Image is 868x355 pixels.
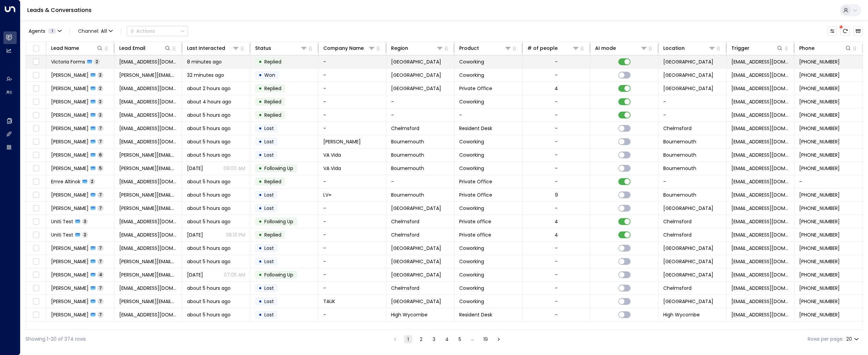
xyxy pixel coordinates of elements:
span: +447535867936 [799,98,840,105]
span: Lost [264,258,274,265]
span: +447989148601 [799,58,840,65]
span: Toggle select row [32,138,40,146]
div: Last Interacted [187,44,225,52]
span: 1 [48,28,56,34]
div: 4 [555,85,558,92]
span: Twickenham [663,58,713,65]
span: valeriuflorescu16@gmail.com [119,245,177,252]
div: • [259,149,262,161]
span: +447854315868 [799,205,840,212]
span: York [391,258,441,265]
td: - [319,55,387,68]
button: Go to next page [495,335,503,343]
span: 7 [97,125,104,131]
div: - [555,72,558,79]
span: Deborah Richardson [51,205,89,212]
span: about 5 hours ago [187,191,231,198]
span: 7 [97,139,104,144]
span: Chelmsford [663,285,692,292]
td: - [319,308,387,321]
div: Status [255,44,271,52]
span: Charlie Pipe [51,112,89,118]
span: charliepipe14@gmail.com [119,112,177,118]
span: Toggle select row [32,98,40,106]
div: Lead Name [51,44,103,52]
span: janemurphy2194@gmail.com [119,125,177,132]
span: All [101,28,107,34]
span: Chelmsford [391,125,419,132]
span: about 5 hours ago [187,245,231,252]
span: noreply@notifications.hubspot.com [731,138,790,145]
span: Bournemouth [391,138,424,145]
div: • [259,56,262,68]
span: emily.raffell@googlemail.com [119,165,177,172]
span: +447989480263 [799,271,840,278]
span: Chelmsford [391,285,419,292]
td: - [319,228,387,241]
div: Product [459,44,511,52]
span: Toggle select row [32,204,40,213]
button: Agents1 [26,26,64,36]
button: Go to page 4 [443,335,451,343]
button: Archived Leads [853,26,863,36]
span: Lost [264,205,274,212]
span: Bournemouth [663,191,696,198]
div: - [555,152,558,158]
span: Private Office [459,85,492,92]
div: • [259,216,262,227]
span: 7 [97,258,104,264]
span: Emma Roff [51,138,89,145]
span: Lost [264,152,274,158]
button: Go to page 19 [482,335,490,343]
td: - [319,122,387,135]
p: 07:05 AM [224,271,245,278]
span: +447725622406 [799,245,840,252]
span: York [391,205,441,212]
span: Bournemouth [391,165,424,172]
span: Toggle select row [32,111,40,119]
div: Status [255,44,307,52]
span: charliepipe14@gmail.com [119,98,177,105]
span: noreply@notifications.hubspot.com [731,85,790,92]
span: Emily-jane Raffell [51,165,89,172]
span: +447398457071 [799,165,840,172]
td: - [319,268,387,281]
span: Aug 18, 2025 [187,231,203,238]
span: VA Vida [323,152,341,158]
td: - [319,175,387,188]
span: Lost [264,125,274,132]
span: emily.raffell@googlemail.com [119,152,177,158]
span: 2 [82,232,88,238]
span: +353876904980 [799,125,840,132]
td: - [319,69,387,82]
span: about 5 hours ago [187,178,231,185]
span: Jane Murphy [51,125,89,132]
span: Toggle select row [32,84,40,93]
span: Toggle select row [32,244,40,253]
span: 5 [97,165,104,171]
span: Twickenham [391,58,441,65]
div: • [259,162,262,174]
span: Twickenham [663,245,713,252]
span: Uniti Test [51,231,73,238]
div: Button group with a nested menu [127,26,188,36]
div: • [259,256,262,267]
p: 08:00 AM [223,165,245,172]
span: Coworking [459,205,484,212]
span: Coworking [459,165,484,172]
span: about 5 hours ago [187,285,231,292]
button: Go to page 3 [430,335,438,343]
span: Toggle select row [32,71,40,80]
span: Toggle select row [32,271,40,279]
td: - [319,82,387,95]
div: - [555,178,558,185]
span: Coworking [459,285,484,292]
div: Location [663,44,685,52]
span: +447919052262 [799,72,840,79]
div: Lead Email [119,44,171,52]
span: noreply@notifications.hubspot.com [731,98,790,105]
span: Jul 29, 2025 [187,271,203,278]
span: Coworking [459,58,484,65]
span: Private Office [459,178,492,185]
span: +17323205032 [799,218,840,225]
